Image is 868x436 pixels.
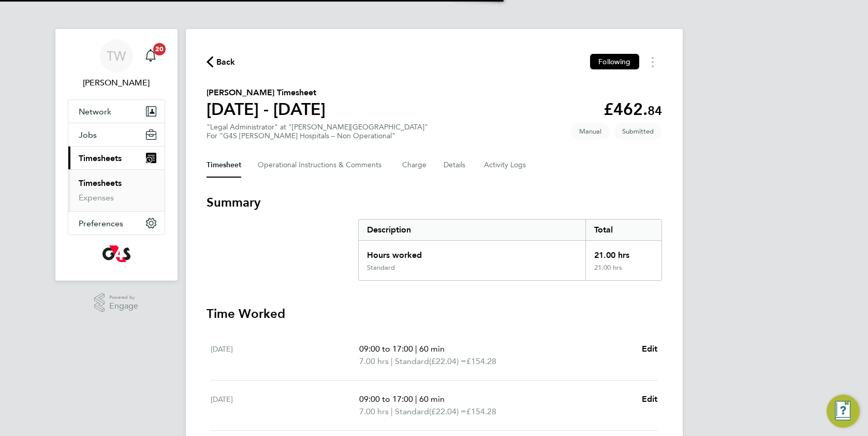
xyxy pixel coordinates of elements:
button: Timesheets [68,147,165,169]
div: For "G4S [PERSON_NAME] Hospitals – Non Operational" [207,132,428,140]
div: Total [585,220,661,240]
span: Standard [395,355,429,368]
span: | [415,394,417,404]
span: This timesheet was manually created. [571,123,610,140]
a: TW[PERSON_NAME] [68,39,165,89]
span: Edit [642,344,658,354]
span: 7.00 hrs [359,356,389,366]
button: Activity Logs [484,153,527,178]
span: 60 min [419,344,445,354]
div: Summary [358,219,662,281]
span: Edit [642,394,658,404]
button: Engage Resource Center [827,395,860,428]
div: 21.00 hrs [585,241,661,264]
a: Edit [642,343,658,355]
span: Network [79,107,111,117]
div: Standard [367,264,395,272]
span: 20 [153,43,166,55]
button: Timesheet [207,153,241,178]
button: Operational Instructions & Comments [258,153,386,178]
span: Engage [109,302,138,311]
a: Powered byEngage [94,293,138,313]
button: Preferences [68,212,165,235]
span: 09:00 to 17:00 [359,344,413,354]
h3: Summary [207,194,662,211]
a: Expenses [79,193,114,202]
span: | [391,356,393,366]
span: TW [107,49,126,63]
span: 09:00 to 17:00 [359,394,413,404]
button: Charge [402,153,427,178]
div: Timesheets [68,169,165,211]
span: Following [598,57,630,66]
span: Back [216,56,236,68]
span: This timesheet is Submitted. [614,123,662,140]
a: 20 [140,39,161,72]
span: Powered by [109,293,138,302]
div: [DATE] [211,343,360,368]
div: "Legal Administrator" at "[PERSON_NAME][GEOGRAPHIC_DATA]" [207,123,428,140]
button: Network [68,100,165,123]
span: Jobs [79,130,97,140]
div: 21.00 hrs [585,264,661,280]
h3: Time Worked [207,306,662,322]
span: Preferences [79,219,123,228]
a: Edit [642,393,658,405]
span: 84 [648,103,662,118]
app-decimal: £462. [604,99,662,119]
span: £154.28 [466,406,496,416]
span: £154.28 [466,356,496,366]
span: Standard [395,405,429,418]
span: (£22.04) = [429,356,466,366]
button: Jobs [68,123,165,146]
button: Back [207,55,236,68]
h2: [PERSON_NAME] Timesheet [207,86,326,99]
h1: [DATE] - [DATE] [207,99,326,120]
span: 7.00 hrs [359,406,389,416]
a: Timesheets [79,178,122,188]
div: Description [359,220,586,240]
span: (£22.04) = [429,406,466,416]
button: Timesheets Menu [643,54,662,70]
div: Hours worked [359,241,586,264]
span: Timesheets [79,153,122,163]
div: [DATE] [211,393,360,418]
button: Following [590,54,639,69]
a: Go to home page [68,245,165,262]
span: | [415,344,417,354]
button: Details [444,153,467,178]
nav: Main navigation [55,29,178,281]
span: 60 min [419,394,445,404]
span: | [391,406,393,416]
span: Tom Wood [68,77,165,89]
img: g4s-logo-retina.png [102,245,130,262]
